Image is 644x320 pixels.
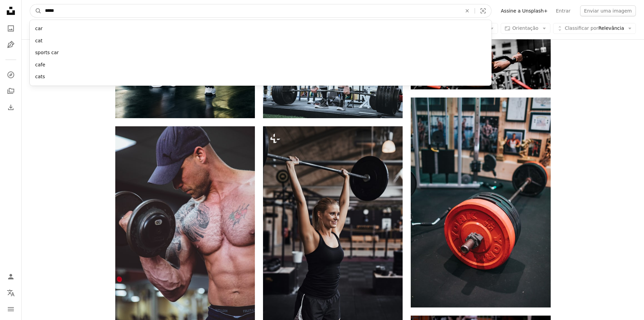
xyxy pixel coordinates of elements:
[4,270,18,283] a: Entrar / Cadastrar-se
[4,101,18,114] a: Histórico de downloads
[30,4,492,18] form: Pesquise conteúdo visual em todo o site
[30,4,42,17] button: Pesquise na Unsplash
[30,59,492,71] div: cafe
[501,23,550,34] button: Orientação
[475,4,491,17] button: Pesquisa visual
[30,71,492,83] div: cats
[30,47,492,59] div: sports car
[580,5,636,16] button: Enviar uma imagem
[4,84,18,98] a: Coleções
[4,38,18,51] a: Ilustrações
[552,5,574,16] a: Entrar
[4,302,18,316] button: Menu
[553,23,636,34] button: Classificar porRelevância
[4,68,18,82] a: Explorar
[4,286,18,300] button: Idioma
[512,25,539,31] span: Orientação
[115,228,255,234] a: Homem de topless segurando o boneco preto na mão direita
[565,25,624,32] span: Relevância
[30,35,492,47] div: cat
[30,23,492,35] div: car
[4,4,18,19] a: Início — Unsplash
[4,22,18,35] a: Fotos
[263,227,403,233] a: Jovem loira sorridente em roupas de ginástica segurando uma barra pesada sobre a cabeça enquanto ...
[565,25,598,31] span: Classificar por
[497,5,552,16] a: Assine a Unsplash+
[460,4,475,17] button: Limpar
[411,199,550,205] a: haltere vermelho e prateado na superfície preta
[411,98,550,307] img: haltere vermelho e prateado na superfície preta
